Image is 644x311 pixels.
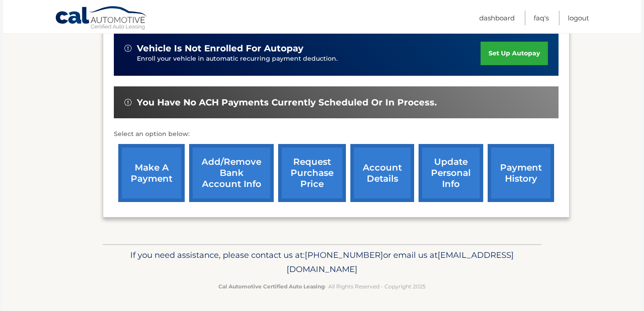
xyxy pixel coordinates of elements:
a: update personal info [419,144,483,202]
p: - All Rights Reserved - Copyright 2025 [109,282,535,291]
p: Select an option below: [114,129,559,140]
p: Enroll your vehicle in automatic recurring payment deduction. [137,54,481,64]
a: Dashboard [479,11,515,25]
p: If you need assistance, please contact us at: or email us at [109,248,535,276]
span: [PHONE_NUMBER] [305,250,383,260]
strong: Cal Automotive Certified Auto Leasing [218,283,325,290]
span: You have no ACH payments currently scheduled or in process. [137,97,437,108]
span: [EMAIL_ADDRESS][DOMAIN_NAME] [287,250,514,274]
a: set up autopay [481,42,548,65]
span: vehicle is not enrolled for autopay [137,43,303,54]
img: alert-white.svg [124,99,132,106]
a: Logout [568,11,589,25]
a: account details [350,144,414,202]
a: make a payment [118,144,185,202]
a: FAQ's [534,11,549,25]
img: alert-white.svg [124,45,132,52]
a: payment history [488,144,554,202]
a: Cal Automotive [55,6,148,31]
a: Add/Remove bank account info [189,144,274,202]
a: request purchase price [278,144,346,202]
